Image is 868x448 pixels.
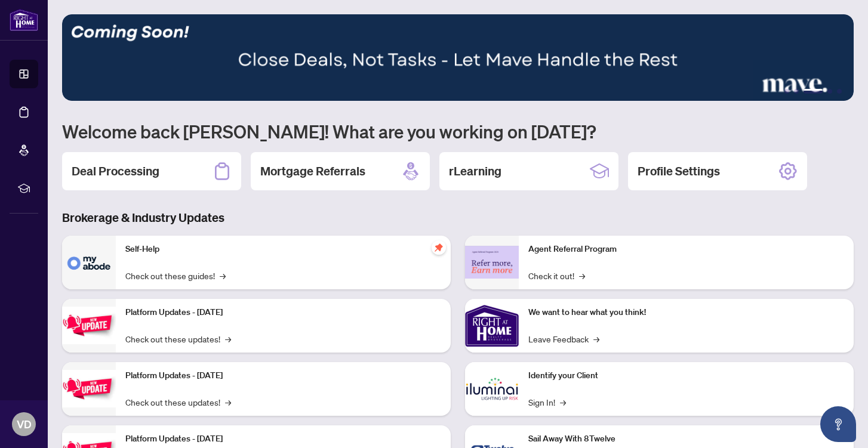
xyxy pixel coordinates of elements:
[72,163,159,180] h2: Deal Processing
[804,89,823,94] button: 3
[784,89,789,94] button: 1
[260,163,365,180] h2: Mortgage Referrals
[62,370,116,407] img: Platform Updates - July 8, 2025
[528,306,844,319] p: We want to hear what you think!
[10,9,38,31] img: logo
[593,332,599,345] span: →
[528,432,844,446] p: Sail Away With 8Twelve
[125,332,231,345] a: Check out these updates!→
[794,89,799,94] button: 2
[579,269,585,282] span: →
[125,243,441,256] p: Self-Help
[225,332,231,345] span: →
[62,120,854,143] h1: Welcome back [PERSON_NAME]! What are you working on [DATE]?
[820,406,856,442] button: Open asap
[638,163,720,180] h2: Profile Settings
[225,396,231,409] span: →
[560,396,566,409] span: →
[125,369,441,382] p: Platform Updates - [DATE]
[528,369,844,382] p: Identify your Client
[528,332,599,345] a: Leave Feedback→
[125,432,441,446] p: Platform Updates - [DATE]
[528,396,566,409] a: Sign In!→
[125,396,231,409] a: Check out these updates!→
[465,299,519,353] img: We want to hear what you think!
[62,307,116,344] img: Platform Updates - July 21, 2025
[125,306,441,319] p: Platform Updates - [DATE]
[432,240,446,255] span: pushpin
[827,89,832,94] button: 4
[465,246,519,279] img: Agent Referral Program
[837,89,842,94] button: 5
[62,209,854,226] h3: Brokerage & Industry Updates
[62,236,116,289] img: Self-Help
[528,269,585,282] a: Check it out!→
[528,243,844,256] p: Agent Referral Program
[449,163,501,180] h2: rLearning
[465,362,519,416] img: Identify your Client
[62,14,854,101] img: Slide 2
[220,269,226,282] span: →
[17,416,32,432] span: VD
[125,269,226,282] a: Check out these guides!→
